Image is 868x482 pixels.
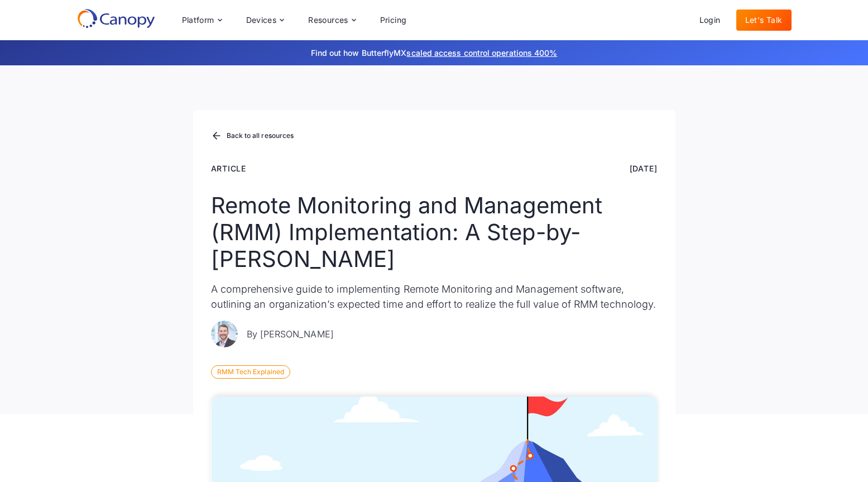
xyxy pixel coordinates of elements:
[690,9,730,31] a: Login
[211,281,658,312] p: A comprehensive guide to implementing Remote Monitoring and Management software, outlining an org...
[371,9,416,31] a: Pricing
[211,365,290,379] div: RMM Tech Explained
[308,16,348,24] div: Resources
[630,163,658,174] div: [DATE]
[227,132,294,139] div: Back to all resources
[237,9,293,31] div: Devices
[182,16,214,24] div: Platform
[211,192,658,273] h1: Remote Monitoring and Management (RMM) Implementation: A Step-by-[PERSON_NAME]
[406,48,557,58] a: scaled access control operations 400%
[211,129,294,144] a: Back to all resources
[736,9,792,31] a: Let's Talk
[299,9,364,31] div: Resources
[161,47,708,59] p: Find out how ButterflyMX
[211,163,247,174] div: Article
[247,327,334,341] p: By [PERSON_NAME]
[173,9,231,31] div: Platform
[246,16,277,24] div: Devices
